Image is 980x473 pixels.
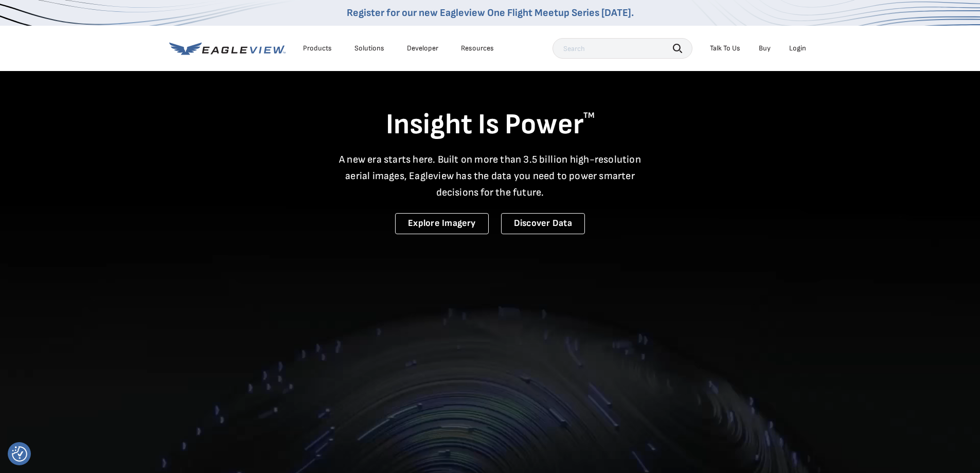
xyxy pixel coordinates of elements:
div: Solutions [354,44,384,53]
p: A new era starts here. Built on more than 3.5 billion high-resolution aerial images, Eagleview ha... [333,151,648,201]
div: Login [789,44,806,53]
sup: TM [583,111,595,120]
button: Consent Preferences [12,446,27,462]
div: Resources [461,44,494,53]
a: Register for our new Eagleview One Flight Meetup Series [DATE]. [347,7,634,19]
div: Products [303,44,332,53]
a: Discover Data [501,213,585,234]
input: Search [553,38,692,59]
h1: Insight Is Power [169,107,811,143]
a: Explore Imagery [395,213,489,234]
a: Developer [407,44,438,53]
img: Revisit consent button [12,446,27,462]
a: Buy [759,44,771,53]
div: Talk To Us [710,44,740,53]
